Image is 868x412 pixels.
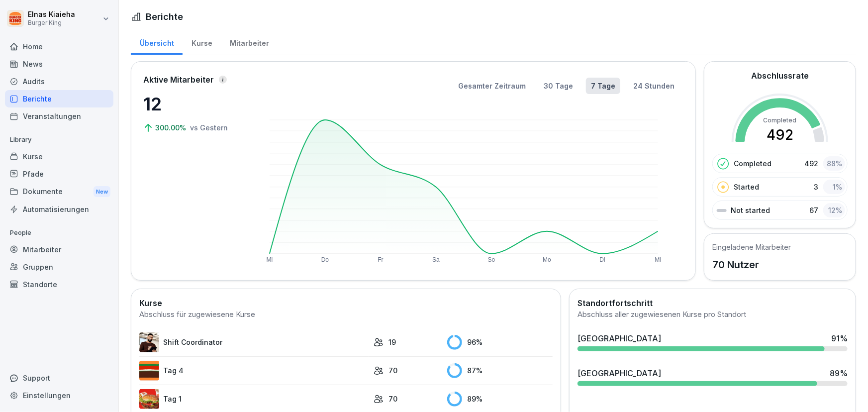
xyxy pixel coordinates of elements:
[5,90,113,107] a: Berichte
[578,332,661,344] div: [GEOGRAPHIC_DATA]
[146,10,183,23] h1: Berichte
[139,332,369,352] a: Shift Coordinator
[578,367,661,379] div: [GEOGRAPHIC_DATA]
[5,183,113,201] div: Dokumente
[823,180,845,194] div: 1 %
[543,256,552,263] text: Mo
[5,387,113,404] a: Einstellungen
[578,309,848,320] div: Abschluss aller zugewiesenen Kurse pro Standort
[28,19,75,26] p: Burger King
[388,337,396,347] p: 19
[139,389,159,409] img: kxzo5hlrfunza98hyv09v55a.png
[574,363,852,390] a: [GEOGRAPHIC_DATA]89%
[5,369,113,387] div: Support
[447,335,553,350] div: 96 %
[539,78,578,94] button: 30 Tage
[5,73,113,90] a: Audits
[734,158,772,169] p: Completed
[5,132,113,148] p: Library
[183,29,221,55] a: Kurse
[139,309,553,320] div: Abschluss für zugewiesene Kurse
[155,122,188,133] p: 300.00%
[628,78,679,94] button: 24 Stunden
[5,258,113,276] a: Gruppen
[378,256,384,263] text: Fr
[28,10,75,19] p: Elnas Kiaieha
[131,29,183,55] a: Übersicht
[388,365,397,376] p: 70
[574,328,852,355] a: [GEOGRAPHIC_DATA]91%
[751,70,809,82] h2: Abschlussrate
[586,78,620,94] button: 7 Tage
[5,55,113,73] a: News
[5,107,113,125] a: Veranstaltungen
[143,74,214,86] p: Aktive Mitarbeiter
[655,256,662,263] text: Mi
[447,363,553,378] div: 87 %
[712,257,791,272] p: 70 Nutzer
[5,38,113,55] a: Home
[731,205,770,215] p: Not started
[139,332,159,352] img: q4kvd0p412g56irxfxn6tm8s.png
[831,332,848,344] div: 91 %
[5,201,113,218] a: Automatisierungen
[5,165,113,183] a: Pfade
[5,183,113,201] a: DokumenteNew
[5,225,113,241] p: People
[804,158,818,169] p: 492
[139,361,159,381] img: a35kjdk9hf9utqmhbz0ibbvi.png
[823,203,845,217] div: 12 %
[139,297,553,309] h2: Kurse
[578,297,848,309] h2: Standortfortschritt
[600,256,605,263] text: Di
[139,389,369,409] a: Tag 1
[388,394,397,404] p: 70
[321,256,329,263] text: Do
[830,367,848,379] div: 89 %
[823,156,845,171] div: 88 %
[221,29,278,55] a: Mitarbeiter
[712,242,791,252] h5: Eingeladene Mitarbeiter
[734,182,759,192] p: Started
[488,256,495,263] text: So
[447,392,553,407] div: 89 %
[94,186,110,198] div: New
[5,148,113,165] a: Kurse
[453,78,531,94] button: Gesamter Zeitraum
[267,256,273,263] text: Mi
[809,205,818,215] p: 67
[5,241,113,258] a: Mitarbeiter
[5,276,113,293] a: Standorte
[143,91,243,117] p: 12
[139,361,369,381] a: Tag 4
[190,122,228,133] p: vs Gestern
[432,256,440,263] text: Sa
[814,182,818,192] p: 3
